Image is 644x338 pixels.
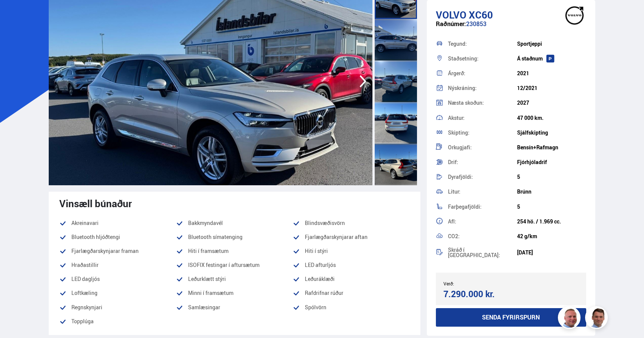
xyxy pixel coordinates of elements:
[517,174,586,180] div: 5
[448,160,517,165] div: Drif:
[176,233,293,242] li: Bluetooth símatenging
[59,233,176,242] li: Bluetooth hljóðtengi
[448,145,517,150] div: Orkugjafi:
[59,274,176,284] li: LED dagljós
[176,303,293,312] li: Samlæsingar
[448,85,517,91] div: Nýskráning:
[293,247,409,256] li: Hiti í stýri
[176,288,293,298] li: Minni í framsætum
[448,56,517,61] div: Staðsetning:
[293,303,409,312] li: Spólvörn
[59,247,176,256] li: Fjarlægðarskynjarar framan
[293,288,409,298] li: Rafdrifnar rúður
[448,71,517,76] div: Árgerð:
[436,20,587,35] div: 230853
[436,8,466,22] span: Volvo
[293,233,409,242] li: Fjarlægðarskynjarar aftan
[448,189,517,194] div: Litur:
[59,260,176,270] li: Hraðastillir
[293,219,409,228] li: Blindsvæðisvörn
[517,41,586,47] div: Sportjeppi
[6,3,29,26] button: Opna LiveChat spjallviðmót
[436,308,587,327] button: Senda fyrirspurn
[559,307,582,330] img: siFngHWaQ9KaOqBr.png
[517,189,586,195] div: Brúnn
[517,100,586,106] div: 2027
[59,219,176,228] li: Akreinavari
[59,317,176,326] li: Topplúga
[176,219,293,228] li: Bakkmyndavél
[517,250,586,256] div: [DATE]
[448,130,517,135] div: Skipting:
[176,274,293,284] li: Leðurklætt stýri
[559,4,590,27] img: brand logo
[176,247,293,256] li: Hiti í framsætum
[517,219,586,225] div: 254 hö. / 1.969 cc.
[517,144,586,150] div: Bensín+Rafmagn
[448,219,517,224] div: Afl:
[448,234,517,239] div: CO2:
[448,204,517,209] div: Farþegafjöldi:
[517,70,586,76] div: 2021
[448,115,517,121] div: Akstur:
[517,204,586,210] div: 5
[59,303,176,312] li: Regnskynjari
[517,233,586,239] div: 42 g/km
[59,198,410,209] div: Vinsæll búnaður
[517,130,586,136] div: Sjálfskipting
[517,56,586,62] div: Á staðnum
[517,159,586,165] div: Fjórhjóladrif
[448,247,517,258] div: Skráð í [GEOGRAPHIC_DATA]:
[517,115,586,121] div: 47 000 km.
[59,288,176,298] li: Loftkæling
[448,174,517,180] div: Dyrafjöldi:
[293,260,409,270] li: LED afturljós
[443,281,511,286] div: Verð:
[469,8,493,22] span: XC60
[517,85,586,91] div: 12/2021
[448,100,517,105] div: Næsta skoðun:
[176,260,293,270] li: ISOFIX festingar í aftursætum
[436,20,466,28] span: Raðnúmer:
[443,289,509,299] div: 7.290.000 kr.
[586,307,609,330] img: FbJEzSuNWCJXmdc-.webp
[448,41,517,47] div: Tegund:
[293,274,409,284] li: Leðuráklæði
